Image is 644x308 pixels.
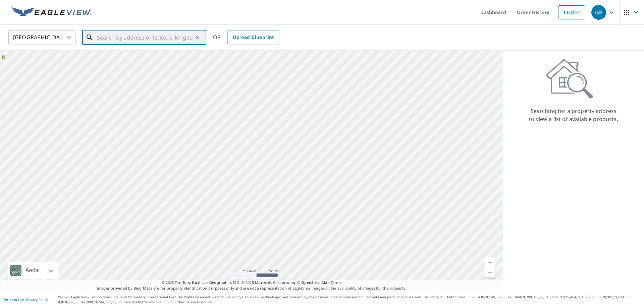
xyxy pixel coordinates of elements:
a: OpenStreetMap [301,280,329,285]
a: Current Level 5, Zoom In [485,257,495,267]
span: Upload Blueprint [233,33,274,42]
a: Privacy Policy [26,297,48,302]
div: OR [213,30,279,45]
div: GB [591,5,606,20]
a: Terms of Use [3,297,24,302]
a: Terms [331,280,342,285]
img: EV Logo [12,7,91,17]
div: Aerial [23,262,42,279]
input: Search by address or latitude-longitude [97,28,193,47]
a: Upload Blueprint [227,30,279,45]
a: Current Level 5, Zoom Out [485,267,495,278]
p: © 2025 Eagle View Technologies, Inc. and Pictometry International Corp. All Rights Reserved. Repo... [58,295,641,305]
button: Clear [193,33,202,42]
span: © 2025 TomTom, Earthstar Geographics SIO, © 2025 Microsoft Corporation, © [162,280,342,286]
div: Aerial [8,262,58,279]
div: [GEOGRAPHIC_DATA] [8,28,75,47]
p: Searching for a property address to view a list of available products. [529,107,619,123]
a: Order [558,5,585,19]
p: | [3,298,48,302]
